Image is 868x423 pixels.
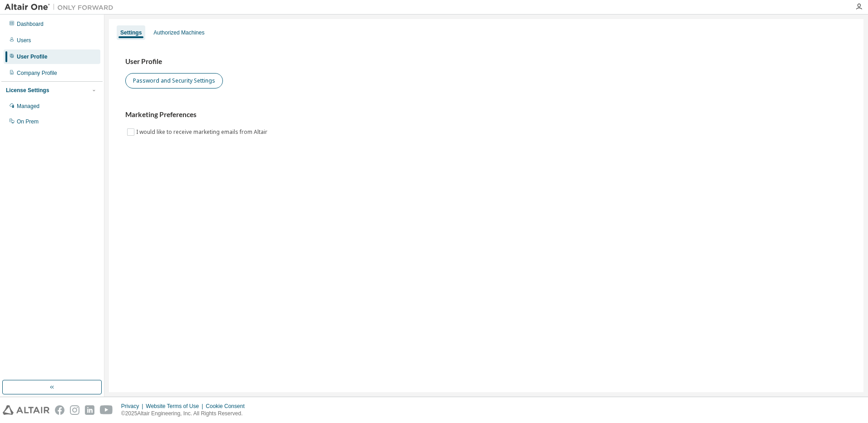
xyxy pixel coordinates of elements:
[153,29,204,36] div: Authorized Machines
[17,69,57,77] div: Company Profile
[70,405,79,415] img: instagram.svg
[206,403,250,410] div: Cookie Consent
[121,403,146,410] div: Privacy
[120,29,142,36] div: Settings
[121,410,250,418] p: © 2025 Altair Engineering, Inc. All Rights Reserved.
[5,3,118,12] img: Altair One
[6,87,49,94] div: License Settings
[17,53,47,60] div: User Profile
[17,20,44,28] div: Dashboard
[3,405,49,415] img: altair_logo.svg
[136,127,269,138] label: I would like to receive marketing emails from Altair
[146,403,206,410] div: Website Terms of Use
[125,57,847,66] h3: User Profile
[125,110,847,119] h3: Marketing Preferences
[55,405,64,415] img: facebook.svg
[17,118,39,125] div: On Prem
[17,103,39,110] div: Managed
[100,405,113,415] img: youtube.svg
[125,73,223,89] button: Password and Security Settings
[85,405,94,415] img: linkedin.svg
[17,37,31,44] div: Users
